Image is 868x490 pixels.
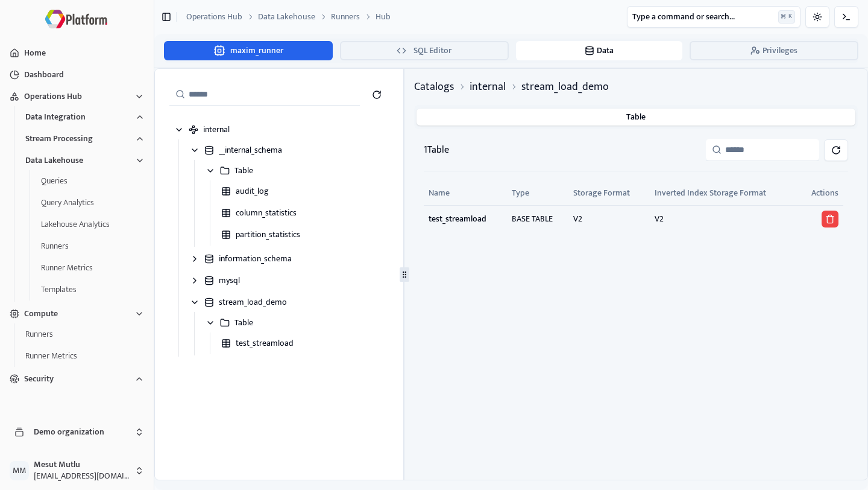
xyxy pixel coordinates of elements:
[521,78,609,95] li: stream_load_demo
[627,6,800,28] button: Type a command or search...⌘K
[5,87,149,106] button: Operations Hub
[632,11,735,23] span: Type a command or search...
[798,181,843,205] th: Actions
[36,280,150,299] button: Templates
[424,205,506,232] td: test_streamload
[5,456,149,485] button: MMMesut Mutlu[EMAIL_ADDRESS][DOMAIN_NAME]
[24,308,58,320] span: Compute
[24,373,54,385] span: Security
[568,205,650,232] td: V2
[186,11,391,23] nav: breadcrumb
[5,369,149,389] button: Security
[5,43,149,63] button: Home
[34,427,130,437] span: Demo organization
[20,151,149,170] button: Data Lakehouse
[216,225,347,244] button: partition_statistics
[36,215,150,234] button: Lakehouse Analytics
[516,41,683,60] button: Data
[376,11,391,23] a: Hub
[36,193,150,212] button: Query Analytics
[36,258,150,278] button: Runner Metrics
[216,334,347,353] button: test_streamload
[20,346,149,366] button: Runner Metrics
[690,41,858,60] button: Privileges
[185,293,375,312] button: stream_load_demo
[10,461,29,480] span: M M
[424,181,506,205] th: Name
[20,325,149,344] button: Runners
[216,182,347,201] button: audit_log
[470,78,506,95] li: internal
[24,91,82,103] span: Operations Hub
[164,41,333,60] button: maxim_runner
[20,129,149,148] button: Stream Processing
[650,205,798,232] td: V2
[424,143,449,157] span: 1 Table
[650,181,798,205] th: Inverted Index Storage Format
[20,107,149,127] button: Data Integration
[507,205,569,232] td: BASE TABLE
[34,470,130,482] span: [EMAIL_ADDRESS][DOMAIN_NAME]
[507,181,569,205] th: Type
[25,111,86,123] span: Data Integration
[36,237,150,256] button: Runners
[185,141,375,160] button: __internal_schema
[340,41,509,60] button: SQL Editor
[331,11,360,23] a: Runners
[36,171,150,191] button: Queries
[169,120,389,139] button: internal
[185,271,375,290] button: mysql
[201,161,361,180] button: Table
[414,78,454,95] li: Catalogs
[186,11,242,23] a: Operations Hub
[5,418,149,447] button: Demo organization
[826,442,868,490] iframe: JSD widget
[414,78,858,95] nav: breadcrumb
[5,65,149,84] button: Dashboard
[258,11,315,23] a: Data Lakehouse
[185,249,375,269] button: information_schema
[201,313,361,332] button: Table
[417,109,855,126] button: Table
[5,304,149,323] button: Compute
[568,181,650,205] th: Storage Format
[34,459,130,470] span: Mesut Mutlu
[216,203,347,223] button: column_statistics
[25,154,83,167] span: Data Lakehouse
[25,133,93,145] span: Stream Processing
